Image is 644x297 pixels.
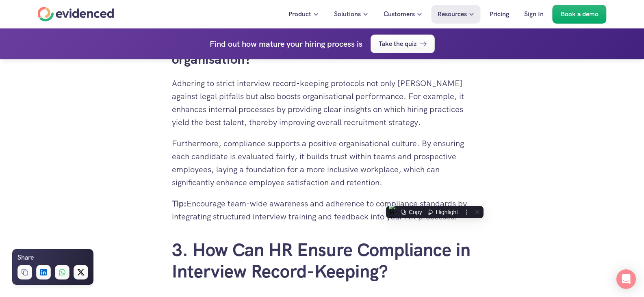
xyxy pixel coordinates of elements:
h6: Share [17,252,34,263]
p: Customers [384,9,415,20]
a: Take the quiz [371,35,435,53]
p: Adhering to strict interview record-keeping protocols not only [PERSON_NAME] against legal pitfal... [172,77,473,129]
p: Resources [438,9,467,20]
a: Book a demo [553,5,607,24]
p: Product [288,9,311,20]
p: Encourage team-wide awareness and adherence to compliance standards by integrating structured int... [172,197,473,223]
p: Furthermore, compliance supports a positive organisational culture. By ensuring each candidate is... [172,137,473,189]
p: Sign In [524,9,544,20]
p: Book a demo [561,9,598,20]
p: Take the quiz [379,39,416,49]
h4: Find out how mature your hiring process is [210,37,362,50]
strong: Tip: [172,198,186,209]
a: Sign In [518,5,550,24]
p: Solutions [334,9,361,20]
p: Pricing [490,9,509,20]
a: 3. How Can HR Ensure Compliance in Interview Record-Keeping? [172,238,475,283]
div: Open Intercom Messenger [616,269,636,289]
a: Home [38,7,114,22]
a: Pricing [484,5,515,24]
